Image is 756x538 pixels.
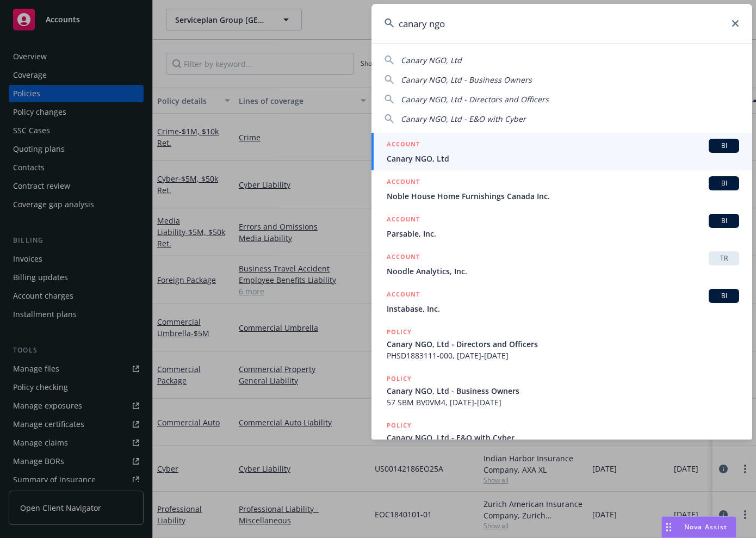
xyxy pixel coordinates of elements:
[713,291,735,301] span: BI
[661,516,736,538] button: Nova Assist
[713,253,735,263] span: TR
[662,517,676,537] div: Drag to move
[713,178,735,188] span: BI
[713,141,735,151] span: BI
[371,367,752,414] a: POLICYCanary NGO, Ltd - Business Owners57 SBM BV0VM4, [DATE]-[DATE]
[387,214,420,227] h5: ACCOUNT
[371,283,752,320] a: ACCOUNTBIInstabase, Inc.
[387,373,412,384] h5: POLICY
[371,170,752,208] a: ACCOUNTBINoble House Home Furnishings Canada Inc.
[401,55,462,65] span: Canary NGO, Ltd
[371,245,752,283] a: ACCOUNTTRNoodle Analytics, Inc.
[387,350,739,361] span: PHSD1883111-000, [DATE]-[DATE]
[387,420,412,431] h5: POLICY
[387,153,739,164] span: Canary NGO, Ltd
[387,190,739,202] span: Noble House Home Furnishings Canada Inc.
[371,4,752,43] input: Search...
[387,326,412,337] h5: POLICY
[387,385,739,397] span: Canary NGO, Ltd - Business Owners
[387,265,739,277] span: Noodle Analytics, Inc.
[387,397,739,408] span: 57 SBM BV0VM4, [DATE]-[DATE]
[387,338,739,350] span: Canary NGO, Ltd - Directors and Officers
[371,320,752,367] a: POLICYCanary NGO, Ltd - Directors and OfficersPHSD1883111-000, [DATE]-[DATE]
[387,289,420,302] h5: ACCOUNT
[371,208,752,245] a: ACCOUNTBIParsable, Inc.
[371,133,752,170] a: ACCOUNTBICanary NGO, Ltd
[684,522,727,531] span: Nova Assist
[387,228,739,239] span: Parsable, Inc.
[387,432,739,443] span: Canary NGO, Ltd - E&O with Cyber
[387,251,420,264] h5: ACCOUNT
[387,176,420,189] h5: ACCOUNT
[401,114,526,124] span: Canary NGO, Ltd - E&O with Cyber
[401,75,532,85] span: Canary NGO, Ltd - Business Owners
[713,216,735,226] span: BI
[387,139,420,152] h5: ACCOUNT
[401,94,549,104] span: Canary NGO, Ltd - Directors and Officers
[371,414,752,461] a: POLICYCanary NGO, Ltd - E&O with Cyber
[387,303,739,314] span: Instabase, Inc.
